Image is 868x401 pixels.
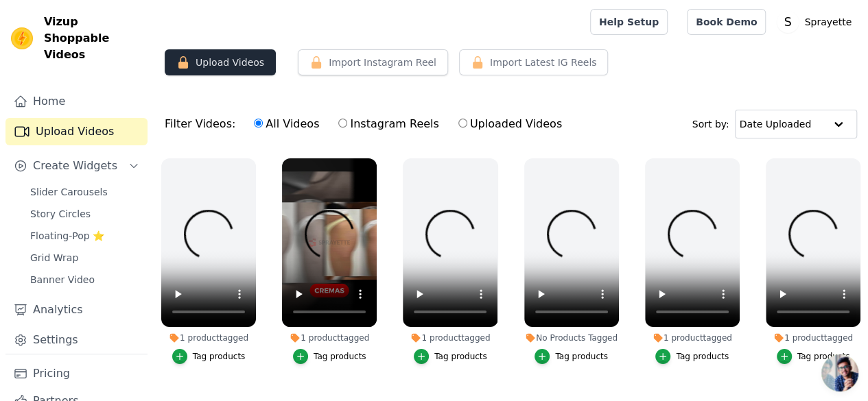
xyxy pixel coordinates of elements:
[254,119,263,127] input: All Videos
[535,349,608,364] button: Tag products
[821,354,858,391] a: Chat abierto
[172,349,246,364] button: Tag products
[5,360,148,387] a: Pricing
[687,9,766,35] a: Book Demo
[676,351,729,362] div: Tag products
[5,118,148,145] a: Upload Videos
[22,270,148,289] a: Banner Video
[797,351,850,362] div: Tag products
[459,49,609,75] button: Import Latest IG Reels
[30,273,95,287] span: Banner Video
[5,152,148,180] button: Create Widgets
[165,108,570,140] div: Filter Videos:
[524,332,619,343] div: No Products Tagged
[403,332,497,343] div: 1 product tagged
[30,251,78,265] span: Grid Wrap
[314,351,366,362] div: Tag products
[766,332,860,343] div: 1 product tagged
[777,349,850,364] button: Tag products
[30,185,108,199] span: Slider Carousels
[193,351,246,362] div: Tag products
[555,351,608,362] div: Tag products
[22,182,148,202] a: Slider Carousels
[298,49,448,75] button: Import Instagram Reel
[590,9,668,35] a: Help Setup
[33,158,117,174] span: Create Widgets
[30,207,91,221] span: Story Circles
[799,10,857,34] p: Sprayette
[434,351,487,362] div: Tag products
[414,349,487,364] button: Tag products
[22,226,148,245] a: Floating-Pop ⭐
[253,115,320,133] label: All Videos
[11,27,33,49] img: Vizup
[692,110,858,138] div: Sort by:
[490,56,597,69] span: Import Latest IG Reels
[22,204,148,223] a: Story Circles
[293,349,366,364] button: Tag products
[22,248,148,267] a: Grid Wrap
[5,326,148,354] a: Settings
[282,332,377,343] div: 1 product tagged
[645,332,740,343] div: 1 product tagged
[338,119,347,127] input: Instagram Reels
[30,229,104,243] span: Floating-Pop ⭐
[338,115,439,133] label: Instagram Reels
[777,10,857,34] button: S Sprayette
[5,88,148,115] a: Home
[655,349,729,364] button: Tag products
[5,296,148,324] a: Analytics
[161,332,256,343] div: 1 product tagged
[165,49,276,75] button: Upload Videos
[458,115,563,133] label: Uploaded Videos
[458,119,467,127] input: Uploaded Videos
[784,15,792,29] text: S
[44,14,142,63] span: Vizup Shoppable Videos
